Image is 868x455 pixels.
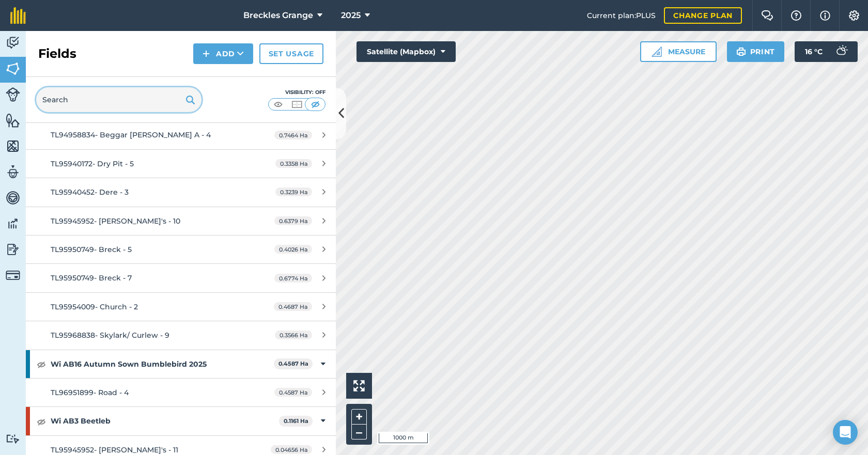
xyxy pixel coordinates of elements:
[587,10,656,21] span: Current plan : PLUS
[203,48,210,60] img: svg+xml;base64,PHN2ZyB4bWxucz0iaHR0cDovL3d3dy53My5vcmcvMjAwMC9zdmciIHdpZHRoPSIxNCIgaGVpZ2h0PSIyNC...
[351,425,367,440] button: –
[795,41,858,62] button: 16 °C
[353,380,365,391] img: Four arrows, one pointing top left, one top right, one bottom right and the last bottom left
[26,293,336,321] a: TL95954009- Church - 20.4687 Ha
[848,10,860,21] img: A cog icon
[6,87,20,102] img: svg+xml;base64,PD94bWwgdmVyc2lvbj0iMS4wIiBlbmNvZGluZz0idXRmLTgiPz4KPCEtLSBHZW5lcmF0b3I6IEFkb2JlIE...
[51,130,211,139] span: TL94958834- Beggar [PERSON_NAME] A - 4
[193,43,253,64] button: Add
[26,379,336,406] a: TL96951899- Road - 40.4587 Ha
[278,360,308,367] strong: 0.4587 Ha
[51,407,279,435] strong: Wi AB3 Beetleb
[37,415,46,428] img: svg+xml;base64,PHN2ZyB4bWxucz0iaHR0cDovL3d3dy53My5vcmcvMjAwMC9zdmciIHdpZHRoPSIxOCIgaGVpZ2h0PSIyNC...
[761,10,773,21] img: Two speech bubbles overlapping with the left bubble in the forefront
[271,445,312,454] span: 0.04656 Ha
[274,131,312,139] span: 0.7464 Ha
[6,35,20,51] img: svg+xml;base64,PD94bWwgdmVyc2lvbj0iMS4wIiBlbmNvZGluZz0idXRmLTgiPz4KPCEtLSBHZW5lcmF0b3I6IEFkb2JlIE...
[51,388,129,397] span: TL96951899- Road - 4
[640,41,717,62] button: Measure
[274,388,312,397] span: 0.4587 Ha
[274,302,312,311] span: 0.4687 Ha
[51,445,178,454] span: TL95945952- [PERSON_NAME]'s - 11
[833,420,858,445] div: Open Intercom Messenger
[831,41,851,62] img: svg+xml;base64,PD94bWwgdmVyc2lvbj0iMS4wIiBlbmNvZGluZz0idXRmLTgiPz4KPCEtLSBHZW5lcmF0b3I6IEFkb2JlIE...
[351,409,367,425] button: +
[51,331,169,340] span: TL95968838- Skylark/ Curlew - 9
[290,99,303,109] img: svg+xml;base64,PHN2ZyB4bWxucz0iaHR0cDovL3d3dy53My5vcmcvMjAwMC9zdmciIHdpZHRoPSI1MCIgaGVpZ2h0PSI0MC...
[274,245,312,254] span: 0.4026 Ha
[51,273,132,283] span: TL95950749- Breck - 7
[26,321,336,349] a: TL95968838- Skylark/ Curlew - 90.3566 Ha
[272,99,285,109] img: svg+xml;base64,PHN2ZyB4bWxucz0iaHR0cDovL3d3dy53My5vcmcvMjAwMC9zdmciIHdpZHRoPSI1MCIgaGVpZ2h0PSI0MC...
[26,264,336,292] a: TL95950749- Breck - 70.6774 Ha
[10,7,26,24] img: fieldmargin Logo
[727,41,785,62] button: Print
[37,358,46,370] img: svg+xml;base64,PHN2ZyB4bWxucz0iaHR0cDovL3d3dy53My5vcmcvMjAwMC9zdmciIHdpZHRoPSIxOCIgaGVpZ2h0PSIyNC...
[6,113,20,128] img: svg+xml;base64,PHN2ZyB4bWxucz0iaHR0cDovL3d3dy53My5vcmcvMjAwMC9zdmciIHdpZHRoPSI1NiIgaGVpZ2h0PSI2MC...
[36,87,202,112] input: Search
[664,7,742,24] a: Change plan
[51,159,134,168] span: TL95940172- Dry Pit - 5
[26,236,336,263] a: TL95950749- Breck - 50.4026 Ha
[652,46,662,57] img: Ruler icon
[51,216,180,226] span: TL95945952- [PERSON_NAME]'s - 10
[51,350,274,378] strong: Wi AB16 Autumn Sown Bumblebird 2025
[274,216,312,225] span: 0.6379 Ha
[357,41,456,62] button: Satellite (Mapbox)
[6,242,20,257] img: svg+xml;base64,PD94bWwgdmVyc2lvbj0iMS4wIiBlbmNvZGluZz0idXRmLTgiPz4KPCEtLSBHZW5lcmF0b3I6IEFkb2JlIE...
[736,45,746,58] img: svg+xml;base64,PHN2ZyB4bWxucz0iaHR0cDovL3d3dy53My5vcmcvMjAwMC9zdmciIHdpZHRoPSIxOSIgaGVpZ2h0PSIyNC...
[38,45,76,62] h2: Fields
[26,207,336,235] a: TL95945952- [PERSON_NAME]'s - 100.6379 Ha
[275,331,312,339] span: 0.3566 Ha
[820,9,830,22] img: svg+xml;base64,PHN2ZyB4bWxucz0iaHR0cDovL3d3dy53My5vcmcvMjAwMC9zdmciIHdpZHRoPSIxNyIgaGVpZ2h0PSIxNy...
[243,9,313,22] span: Breckles Grange
[6,434,20,444] img: svg+xml;base64,PD94bWwgdmVyc2lvbj0iMS4wIiBlbmNvZGluZz0idXRmLTgiPz4KPCEtLSBHZW5lcmF0b3I6IEFkb2JlIE...
[805,41,823,62] span: 16 ° C
[51,187,129,197] span: TL95940452- Dere - 3
[309,99,322,109] img: svg+xml;base64,PHN2ZyB4bWxucz0iaHR0cDovL3d3dy53My5vcmcvMjAwMC9zdmciIHdpZHRoPSI1MCIgaGVpZ2h0PSI0MC...
[6,164,20,180] img: svg+xml;base64,PD94bWwgdmVyc2lvbj0iMS4wIiBlbmNvZGluZz0idXRmLTgiPz4KPCEtLSBHZW5lcmF0b3I6IEFkb2JlIE...
[6,61,20,76] img: svg+xml;base64,PHN2ZyB4bWxucz0iaHR0cDovL3d3dy53My5vcmcvMjAwMC9zdmciIHdpZHRoPSI1NiIgaGVpZ2h0PSI2MC...
[268,88,326,97] div: Visibility: Off
[284,417,308,425] strong: 0.1161 Ha
[26,178,336,206] a: TL95940452- Dere - 30.3239 Ha
[26,407,336,435] div: Wi AB3 Beetleb0.1161 Ha
[6,138,20,154] img: svg+xml;base64,PHN2ZyB4bWxucz0iaHR0cDovL3d3dy53My5vcmcvMjAwMC9zdmciIHdpZHRoPSI1NiIgaGVpZ2h0PSI2MC...
[26,350,336,378] div: Wi AB16 Autumn Sown Bumblebird 20250.4587 Ha
[790,10,802,21] img: A question mark icon
[6,268,20,283] img: svg+xml;base64,PD94bWwgdmVyc2lvbj0iMS4wIiBlbmNvZGluZz0idXRmLTgiPz4KPCEtLSBHZW5lcmF0b3I6IEFkb2JlIE...
[341,9,361,22] span: 2025
[6,216,20,231] img: svg+xml;base64,PD94bWwgdmVyc2lvbj0iMS4wIiBlbmNvZGluZz0idXRmLTgiPz4KPCEtLSBHZW5lcmF0b3I6IEFkb2JlIE...
[26,150,336,178] a: TL95940172- Dry Pit - 50.3358 Ha
[275,187,312,196] span: 0.3239 Ha
[51,302,138,311] span: TL95954009- Church - 2
[275,159,312,168] span: 0.3358 Ha
[51,245,132,254] span: TL95950749- Breck - 5
[274,274,312,283] span: 0.6774 Ha
[185,93,195,106] img: svg+xml;base64,PHN2ZyB4bWxucz0iaHR0cDovL3d3dy53My5vcmcvMjAwMC9zdmciIHdpZHRoPSIxOSIgaGVpZ2h0PSIyNC...
[6,190,20,206] img: svg+xml;base64,PD94bWwgdmVyc2lvbj0iMS4wIiBlbmNvZGluZz0idXRmLTgiPz4KPCEtLSBHZW5lcmF0b3I6IEFkb2JlIE...
[259,43,323,64] a: Set usage
[26,121,336,149] a: TL94958834- Beggar [PERSON_NAME] A - 40.7464 Ha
